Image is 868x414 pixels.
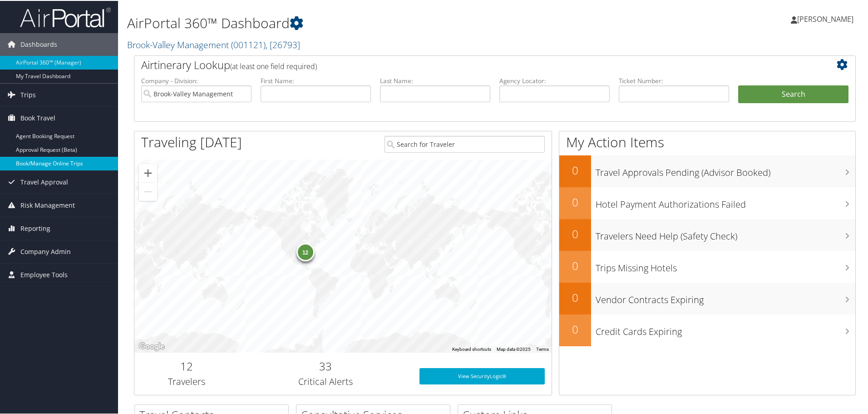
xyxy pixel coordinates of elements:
[246,358,406,373] h2: 33
[797,13,853,23] span: [PERSON_NAME]
[20,32,57,55] span: Dashboards
[791,5,863,32] a: [PERSON_NAME]
[385,135,545,152] input: Search for Traveler
[559,225,591,241] h2: 0
[20,83,36,105] span: Trips
[559,282,855,314] a: 0Vendor Contracts Expiring
[559,186,855,218] a: 0Hotel Payment Authorizations Failed
[559,314,855,345] a: 0Credit Cards Expiring
[20,239,71,262] span: Company Admin
[266,38,300,50] span: , [ 26793 ]
[380,75,490,85] label: Last Name:
[499,75,610,85] label: Agency Locator:
[141,374,232,387] h3: Travelers
[141,56,789,72] h2: Airtinerary Lookup
[20,170,68,193] span: Travel Approval
[452,345,491,352] button: Keyboard shortcuts
[139,163,157,181] button: Zoom in
[559,162,591,177] h2: 0
[596,161,855,178] h3: Travel Approvals Pending (Advisor Booked)
[296,242,314,260] div: 12
[261,75,371,85] label: First Name:
[738,85,848,103] button: Search
[127,38,300,50] a: Brook-Valley Management
[141,132,242,151] h1: Traveling [DATE]
[141,75,252,85] label: Company - Division:
[20,216,50,239] span: Reporting
[559,257,591,273] h2: 0
[127,13,617,32] h1: AirPortal 360™ Dashboard
[231,38,266,50] span: ( 001121 )
[596,224,855,242] h3: Travelers Need Help (Safety Check)
[559,218,855,250] a: 0Travelers Need Help (Safety Check)
[559,132,855,151] h1: My Action Items
[419,367,545,384] a: View SecurityLogic®
[559,321,591,336] h2: 0
[141,358,232,373] h2: 12
[139,182,157,200] button: Zoom out
[596,256,855,274] h3: Trips Missing Hotels
[230,60,317,70] span: (at least one field required)
[619,75,729,85] label: Ticket Number:
[559,289,591,304] h2: 0
[20,193,75,216] span: Risk Management
[20,263,68,285] span: Employee Tools
[559,194,591,209] h2: 0
[137,340,167,352] img: Google
[497,346,531,351] span: Map data ©2025
[20,106,55,129] span: Book Travel
[246,374,406,387] h3: Critical Alerts
[536,346,549,351] a: Terms (opens in new tab)
[596,320,855,337] h3: Credit Cards Expiring
[596,288,855,305] h3: Vendor Contracts Expiring
[137,340,167,352] a: Open this area in Google Maps (opens a new window)
[559,250,855,282] a: 0Trips Missing Hotels
[20,6,111,27] img: airportal-logo.png
[596,193,855,210] h3: Hotel Payment Authorizations Failed
[559,155,855,186] a: 0Travel Approvals Pending (Advisor Booked)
